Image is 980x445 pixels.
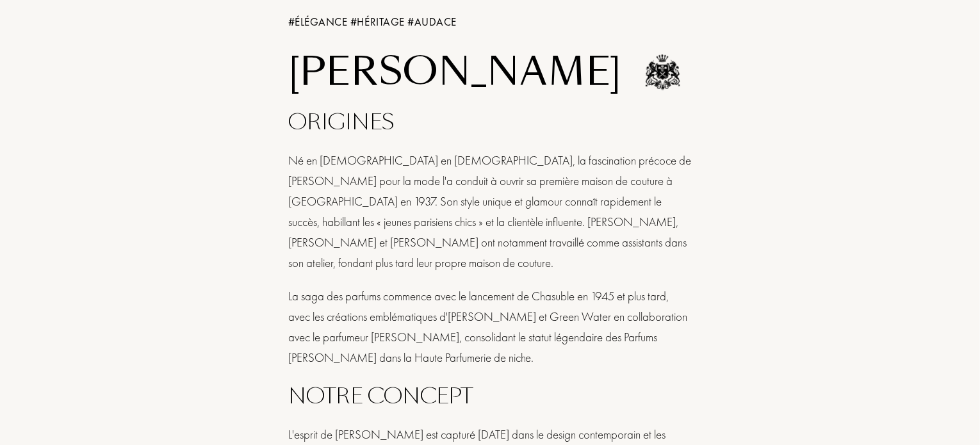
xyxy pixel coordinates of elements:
span: # HÉRITAGE [350,15,407,29]
span: # AUDACE [407,15,457,29]
div: La saga des parfums commence avec le lancement de Chasuble en 1945 et plus tard, avec les créatio... [288,286,692,368]
div: ORIGINES [288,107,692,138]
div: NOTRE CONCEPT [288,381,692,412]
img: Logo Jacques Fath [634,43,692,101]
span: # ÉLÉGANCE [288,15,350,29]
h1: [PERSON_NAME] [288,50,625,95]
div: Né en [DEMOGRAPHIC_DATA] en [DEMOGRAPHIC_DATA], la fascination précoce de [PERSON_NAME] pour la m... [288,150,692,273]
